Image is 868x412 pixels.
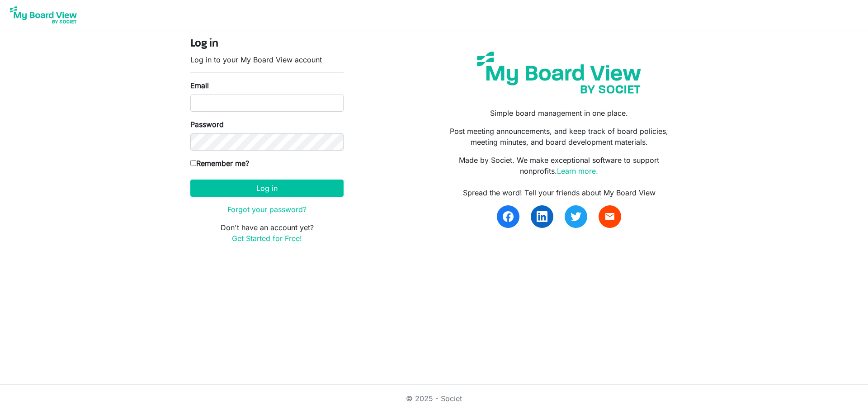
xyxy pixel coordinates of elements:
input: Remember me? [190,160,196,166]
img: facebook.svg [503,211,514,222]
img: twitter.svg [571,211,581,222]
label: Password [190,119,224,130]
span: email [604,211,615,222]
img: my-board-view-societ.svg [470,45,648,100]
img: My Board View Logo [7,4,80,26]
h4: Log in [190,38,344,51]
label: Email [190,80,209,91]
p: Made by Societ. We make exceptional software to support nonprofits. [441,155,678,176]
a: email [599,205,621,228]
a: Forgot your password? [227,205,307,214]
button: Log in [190,180,344,197]
img: linkedin.svg [537,211,547,222]
p: Don't have an account yet? [190,222,344,244]
div: Spread the word! Tell your friends about My Board View [441,187,678,198]
a: © 2025 - Societ [406,394,462,403]
p: Log in to your My Board View account [190,54,344,65]
a: Get Started for Free! [232,234,302,243]
label: Remember me? [190,158,249,169]
p: Post meeting announcements, and keep track of board policies, meeting minutes, and board developm... [441,126,678,147]
a: Learn more. [557,166,598,175]
p: Simple board management in one place. [441,108,678,118]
